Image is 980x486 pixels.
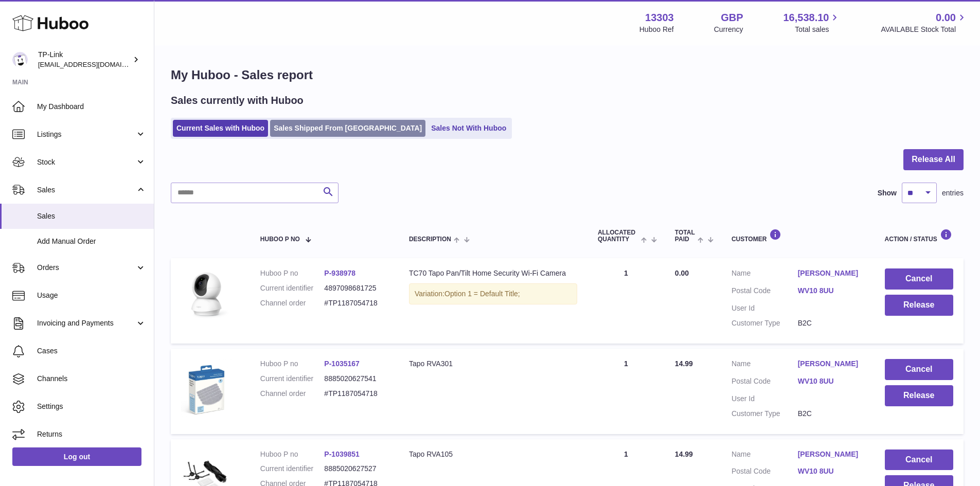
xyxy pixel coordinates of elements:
span: 0.00 [675,269,689,277]
img: 1741107177.jpg [181,359,233,417]
dt: Name [732,359,798,371]
td: 1 [587,349,665,434]
dt: Huboo P no [260,268,325,278]
a: Sales Shipped From [GEOGRAPHIC_DATA] [270,120,425,137]
div: Action / Status [885,229,953,243]
a: P-1035167 [324,359,360,368]
div: TP-Link [38,50,131,69]
dt: Channel order [260,389,325,399]
dt: Huboo P no [260,449,325,459]
span: Add Manual Order [37,237,146,246]
span: Description [409,236,451,243]
dt: Customer Type [732,409,798,419]
button: Release [885,385,953,406]
span: Orders [37,263,135,273]
dt: User Id [732,394,798,404]
dt: Current identifier [260,283,325,293]
strong: GBP [721,11,743,25]
div: Currency [714,25,743,34]
span: My Dashboard [37,102,146,112]
span: Huboo P no [260,236,300,243]
span: 14.99 [675,359,693,368]
span: Returns [37,429,146,439]
dt: User Id [732,303,798,313]
button: Cancel [885,359,953,380]
span: [EMAIL_ADDRESS][DOMAIN_NAME] [38,60,151,68]
span: 16,538.10 [783,11,829,25]
h1: My Huboo - Sales report [171,67,964,83]
dd: 8885020627541 [324,374,388,384]
a: Sales Not With Huboo [427,120,510,137]
a: 16,538.10 Total sales [783,11,841,34]
span: AVAILABLE Stock Total [881,25,968,34]
a: [PERSON_NAME] [798,268,864,278]
span: Listings [37,130,135,139]
a: P-938978 [324,269,355,277]
a: WV10 8UU [798,466,864,476]
label: Show [878,188,897,198]
a: P-1039851 [324,450,360,458]
div: Tapo RVA105 [409,449,577,459]
a: Current Sales with Huboo [173,120,268,137]
span: Settings [37,402,146,411]
span: 14.99 [675,450,693,458]
span: Invoicing and Payments [37,318,135,328]
dt: Postal Code [732,286,798,298]
h2: Sales currently with Huboo [171,94,304,107]
td: 1 [587,258,665,344]
div: TC70 Tapo Pan/Tilt Home Security Wi-Fi Camera [409,268,577,278]
a: WV10 8UU [798,376,864,386]
span: Usage [37,291,146,300]
a: [PERSON_NAME] [798,359,864,369]
dt: Customer Type [732,318,798,328]
dd: 4897098681725 [324,283,388,293]
a: [PERSON_NAME] [798,449,864,459]
div: Tapo RVA301 [409,359,577,369]
button: Cancel [885,449,953,471]
span: Channels [37,374,146,384]
strong: 13303 [645,11,674,25]
dt: Huboo P no [260,359,325,369]
a: WV10 8UU [798,286,864,296]
dd: #TP1187054718 [324,389,388,399]
dd: B2C [798,318,864,328]
img: TC70_Overview__01_large_1600141473597r.png [181,268,233,320]
span: Sales [37,185,135,195]
span: entries [942,188,964,198]
button: Cancel [885,268,953,290]
span: ALLOCATED Quantity [598,229,638,243]
a: 0.00 AVAILABLE Stock Total [881,11,968,34]
dd: B2C [798,409,864,419]
span: Cases [37,346,146,356]
button: Release [885,295,953,316]
dt: Current identifier [260,374,325,384]
dt: Postal Code [732,376,798,389]
dt: Name [732,268,798,281]
div: Huboo Ref [639,25,674,34]
span: Option 1 = Default Title; [444,290,520,298]
dt: Name [732,449,798,462]
span: 0.00 [936,11,956,25]
img: internalAdmin-13303@internal.huboo.com [12,52,28,67]
span: Stock [37,157,135,167]
div: Customer [732,229,864,243]
a: Log out [12,447,141,466]
dd: 8885020627527 [324,464,388,474]
div: Variation: [409,283,577,304]
span: Total paid [675,229,695,243]
span: Sales [37,211,146,221]
button: Release All [903,149,964,170]
span: Total sales [795,25,841,34]
dt: Postal Code [732,466,798,479]
dt: Current identifier [260,464,325,474]
dd: #TP1187054718 [324,298,388,308]
dt: Channel order [260,298,325,308]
